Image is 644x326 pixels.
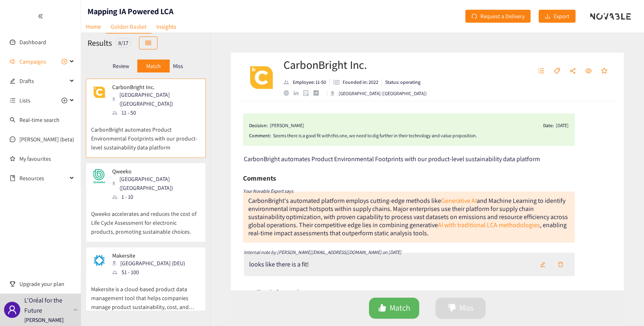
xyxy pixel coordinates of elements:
[244,155,540,163] span: CarbonBright automates Product Environmental Footprints with our product-level sustainability dat...
[106,20,151,34] a: Golden Basket
[112,259,190,268] div: [GEOGRAPHIC_DATA] (DEU)
[38,13,43,19] span: double-left
[243,172,276,184] h6: Comments
[438,221,540,229] a: AI with traditional LCA methodologies
[87,37,112,49] h2: Results
[10,98,15,103] span: unordered-list
[113,63,129,69] p: Review
[19,151,75,167] a: My favourites
[91,201,200,236] p: Qweeko accelerates and reduces the cost of Life Cycle Assessment for electronic products, promoti...
[10,59,15,64] span: sound
[441,196,477,205] a: Generative AI
[534,65,548,78] button: unordered-list
[556,121,569,130] div: [DATE]
[273,132,569,140] div: Seems there is a good fit with this one, we need to dig further in their technology and value pro...
[471,13,477,20] span: redo
[249,260,309,268] div: looks like there is a fit!
[378,304,386,313] span: like
[390,302,410,314] span: Match
[24,295,70,315] p: L'Oréal for the Future
[112,108,200,117] div: 11 - 50
[19,170,67,186] span: Resources
[146,63,161,69] p: Match
[249,121,268,130] span: Decision:
[448,304,456,313] span: dislike
[435,298,486,319] button: dislikeMiss
[601,68,608,75] span: star
[91,277,200,311] p: Makersite is a cloud-based product data management tool that helps companies manage product susta...
[91,168,107,184] img: Snapshot of the company's website
[569,68,576,75] span: share-alt
[270,121,304,130] div: [PERSON_NAME]
[303,90,313,96] a: google maps
[512,239,644,326] iframe: Chat Widget
[19,38,46,46] a: Dashboard
[293,79,326,86] p: Employee: 11-50
[313,90,324,96] a: crunchbase
[244,249,401,255] i: Internal note by [PERSON_NAME][EMAIL_ADDRESS][DOMAIN_NAME] on [DATE]
[145,40,151,47] span: table
[597,65,612,78] button: star
[112,192,200,201] div: 1 - 10
[19,92,30,109] span: Lists
[139,36,158,49] button: table
[459,302,473,314] span: Miss
[19,136,74,143] a: [PERSON_NAME] (beta)
[382,79,420,86] li: Status
[19,73,67,89] span: Drafts
[19,53,46,70] span: Campaigns
[554,12,569,21] span: Export
[19,116,60,124] a: Real-time search
[550,65,564,78] button: tag
[554,68,560,75] span: tag
[512,239,644,326] div: Widget de chat
[243,188,293,194] i: Your Novable Expert says
[7,305,17,315] span: user
[19,276,75,292] span: Upgrade your plan
[81,20,106,33] a: Home
[10,78,15,84] span: edit
[465,10,531,23] button: redoRequest a Delivery
[565,65,580,78] button: share-alt
[480,12,525,21] span: Request a Delivery
[284,57,427,73] h2: CarbonBright Inc.
[91,252,107,268] img: Snapshot of the company's website
[343,79,378,86] p: Founded in: 2022
[385,79,420,86] p: Status: operating
[87,6,173,17] h1: Mapping IA Powered LCA
[245,61,277,93] img: Company Logo
[116,38,131,48] div: 8 / 17
[91,117,200,152] p: CarbonBright automates Product Environmental Footprints with our product-level sustainability dat...
[369,298,419,319] button: likeMatch
[543,121,554,130] span: Date:
[112,268,190,277] div: 51 - 100
[331,90,427,97] div: [GEOGRAPHIC_DATA] ([GEOGRAPHIC_DATA])
[284,90,294,96] a: website
[539,10,576,23] button: downloadExport
[91,84,107,100] img: Snapshot of the company's website
[249,132,271,140] span: Comment:
[284,79,330,86] li: Employees
[112,168,195,175] p: Qweeko
[585,68,592,75] span: eye
[62,59,67,64] span: plus-circle
[112,90,200,108] div: [GEOGRAPHIC_DATA] ([GEOGRAPHIC_DATA])
[248,196,568,237] div: CarbonBright's automated platform employs cutting-edge methods like and Machine Learning to ident...
[545,13,550,20] span: download
[24,315,64,324] p: [PERSON_NAME]
[173,63,183,69] p: Miss
[112,252,185,259] p: Makersite
[10,175,15,181] span: book
[112,175,200,192] div: [GEOGRAPHIC_DATA] ([GEOGRAPHIC_DATA])
[10,281,15,287] span: trophy
[62,98,67,103] span: plus-circle
[538,68,544,75] span: unordered-list
[112,84,195,90] p: CarbonBright Inc.
[330,79,382,86] li: Founded in year
[581,65,596,78] button: eye
[243,286,307,298] h6: Funding information
[151,20,181,33] a: Insights
[294,91,303,96] a: linkedin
